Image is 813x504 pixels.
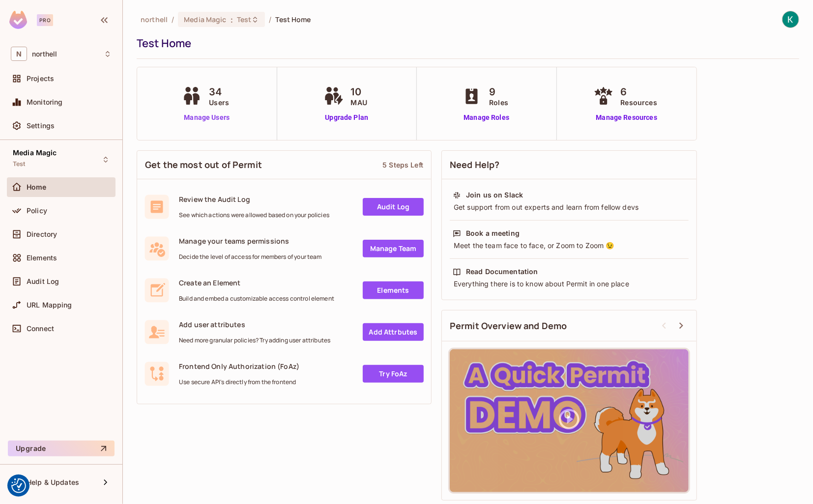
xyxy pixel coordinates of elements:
span: 6 [621,84,657,99]
div: Test Home [137,36,794,51]
span: Permit Overview and Demo [450,320,567,332]
span: Roles [489,97,508,108]
span: MAU [351,97,367,108]
span: See which actions were allowed based on your policies [179,211,329,219]
a: Elements [363,281,424,299]
span: N [11,47,27,61]
span: 34 [209,84,229,99]
span: Test [237,15,252,24]
span: URL Mapping [27,301,72,309]
span: Create an Element [179,278,334,287]
span: 10 [351,84,367,99]
a: Manage Team [363,240,424,257]
span: Media Magic [184,15,226,24]
span: Review the Audit Log [179,195,329,204]
span: Workspace: northell [32,50,57,58]
span: the active workspace [141,15,168,24]
span: Monitoring [27,98,63,106]
span: Directory [27,230,57,238]
span: Home [27,183,47,191]
div: Book a meeting [466,228,520,238]
a: Manage Roles [460,112,513,123]
img: Revisit consent button [11,478,26,493]
div: Meet the team face to face, or Zoom to Zoom 😉 [453,241,686,251]
span: : [230,16,233,24]
img: SReyMgAAAABJRU5ErkJggg== [9,11,27,29]
button: Consent Preferences [11,478,26,493]
a: Manage Users [179,112,234,123]
img: Kostia [783,11,799,28]
span: Frontend Only Authorization (FoAz) [179,362,299,371]
li: / [172,15,174,24]
span: Users [209,97,229,108]
span: Need more granular policies? Try adding user attributes [179,336,330,344]
span: Test [13,160,26,168]
a: Manage Resources [591,112,662,123]
div: Join us on Slack [466,190,523,200]
span: 9 [489,84,508,99]
span: Add user attributes [179,320,330,329]
a: Upgrade Plan [321,112,372,123]
div: Pro [37,14,53,26]
span: Media Magic [13,149,57,157]
span: Resources [621,97,657,108]
div: Get support from out experts and learn from fellow devs [453,202,686,212]
li: / [269,15,271,24]
div: 5 Steps Left [382,160,423,169]
div: Read Documentation [466,267,538,277]
a: Audit Log [363,198,424,216]
span: Get the most out of Permit [145,159,262,171]
span: Help & Updates [27,478,79,486]
a: Try FoAz [363,365,424,383]
span: Decide the level of access for members of your team [179,253,322,261]
span: Manage your teams permissions [179,236,322,246]
a: Add Attrbutes [363,323,424,341]
span: Policy [27,207,47,215]
span: Audit Log [27,278,59,285]
span: Projects [27,75,54,83]
span: Elements [27,254,57,262]
span: Settings [27,122,55,130]
button: Upgrade [8,441,115,456]
div: Everything there is to know about Permit in one place [453,279,686,289]
span: Build and embed a customizable access control element [179,295,334,303]
span: Test Home [275,15,311,24]
span: Connect [27,325,54,333]
span: Need Help? [450,159,500,171]
span: Use secure API's directly from the frontend [179,378,299,386]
